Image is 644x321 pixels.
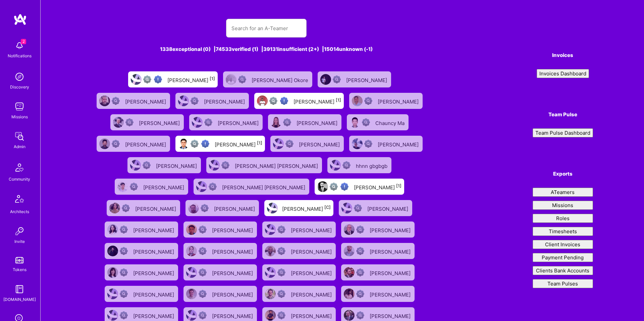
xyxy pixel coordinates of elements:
[291,290,333,298] div: [PERSON_NAME]
[367,204,410,212] div: [PERSON_NAME]
[283,118,291,126] img: Not Scrubbed
[378,97,420,105] div: [PERSON_NAME]
[107,246,118,256] img: User Avatar
[260,240,338,262] a: User AvatarNot Scrubbed[PERSON_NAME]
[293,97,341,105] div: [PERSON_NAME]
[204,154,325,176] a: User AvatarNot Scrubbed[PERSON_NAME] [PERSON_NAME]
[178,138,189,149] img: User Avatar
[346,75,388,84] div: [PERSON_NAME]
[533,171,593,177] h4: Exports
[320,74,331,85] img: User Avatar
[265,310,276,321] img: User Avatar
[13,39,26,52] img: bell
[354,182,401,191] div: [PERSON_NAME]
[167,75,215,84] div: [PERSON_NAME]
[154,75,162,83] img: High Potential User
[13,282,26,296] img: guide book
[317,181,328,192] img: User Avatar
[221,161,229,169] img: Not Scrubbed
[265,267,276,278] img: User Avatar
[378,139,420,148] div: [PERSON_NAME]
[277,311,285,319] img: Not Scrubbed
[11,159,28,176] img: Community
[13,13,27,25] img: logo
[209,183,217,191] img: Not Scrubbed
[13,224,26,238] img: Invite
[120,290,128,298] img: Not Scrubbed
[112,140,120,148] img: Not Scrubbed
[11,192,28,208] img: Architects
[8,52,32,59] div: Notifications
[370,268,412,277] div: [PERSON_NAME]
[537,69,589,78] button: Invoices Dashboard
[3,296,36,303] div: [DOMAIN_NAME]
[356,311,364,319] img: Not Scrubbed
[108,112,186,133] a: User AvatarNot Scrubbed[PERSON_NAME]
[370,225,412,234] div: [PERSON_NAME]
[133,311,175,320] div: [PERSON_NAME]
[277,226,285,234] img: Not Scrubbed
[533,279,593,288] button: Team Pulses
[291,225,333,234] div: [PERSON_NAME]
[181,240,260,262] a: User AvatarNot Scrubbed[PERSON_NAME]
[342,161,351,169] img: Not Scrubbed
[204,97,246,105] div: [PERSON_NAME]
[130,160,141,171] img: User Avatar
[117,181,128,192] img: User Avatar
[183,197,262,219] a: User AvatarNot Scrubbed[PERSON_NAME]
[344,224,355,235] img: User Avatar
[364,97,372,105] img: Not Scrubbed
[354,204,362,212] img: Not Scrubbed
[181,262,260,283] a: User AvatarNot Scrubbed[PERSON_NAME]
[280,97,288,105] img: High Potential User
[143,75,151,83] img: Not fully vetted
[330,160,341,171] img: User Avatar
[282,204,331,212] div: [PERSON_NAME]
[533,112,593,118] h4: Team Pulse
[271,117,281,128] img: User Avatar
[344,288,355,299] img: User Avatar
[125,69,220,90] a: User AvatarNot fully vettedHigh Potential User[PERSON_NAME][1]
[186,246,197,256] img: User Avatar
[344,112,411,133] a: User AvatarNot ScrubbedChauncy Ma
[186,224,197,235] img: User Avatar
[533,52,593,58] h4: Invoices
[199,226,207,234] img: Not Scrubbed
[133,247,175,255] div: [PERSON_NAME]
[333,75,341,83] img: Not Scrubbed
[107,267,118,278] img: User Avatar
[262,197,336,219] a: User Avatar[PERSON_NAME][C]
[196,181,207,192] img: User Avatar
[277,268,285,276] img: Not Scrubbed
[238,75,246,83] img: Not Scrubbed
[214,204,256,212] div: [PERSON_NAME]
[324,205,331,210] sup: [C]
[10,208,29,215] div: Architects
[356,247,364,255] img: Not Scrubbed
[218,118,260,127] div: [PERSON_NAME]
[265,288,276,299] img: User Avatar
[277,290,285,298] img: Not Scrubbed
[352,95,363,106] img: User Avatar
[156,161,198,170] div: [PERSON_NAME]
[107,310,118,321] img: User Avatar
[112,97,120,105] img: Not Scrubbed
[125,154,204,176] a: User AvatarNot Scrubbed[PERSON_NAME]
[330,183,338,191] img: Not fully vetted
[533,128,593,137] a: Team Pulse Dashboard
[199,247,207,255] img: Not Scrubbed
[260,262,338,283] a: User AvatarNot Scrubbed[PERSON_NAME]
[356,161,389,170] div: hhnn gbgbgb
[209,160,220,171] img: User Avatar
[104,197,183,219] a: User AvatarNot Scrubbed[PERSON_NAME]
[199,311,207,319] img: Not Scrubbed
[107,288,118,299] img: User Avatar
[260,283,338,305] a: User AvatarNot Scrubbed[PERSON_NAME]
[291,311,333,320] div: [PERSON_NAME]
[273,138,284,149] img: User Avatar
[533,188,593,197] button: ATeamers
[235,161,319,170] div: [PERSON_NAME] [PERSON_NAME]
[13,70,26,83] img: discovery
[338,283,417,305] a: User AvatarNot Scrubbed[PERSON_NAME]
[533,253,593,262] button: Payment Pending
